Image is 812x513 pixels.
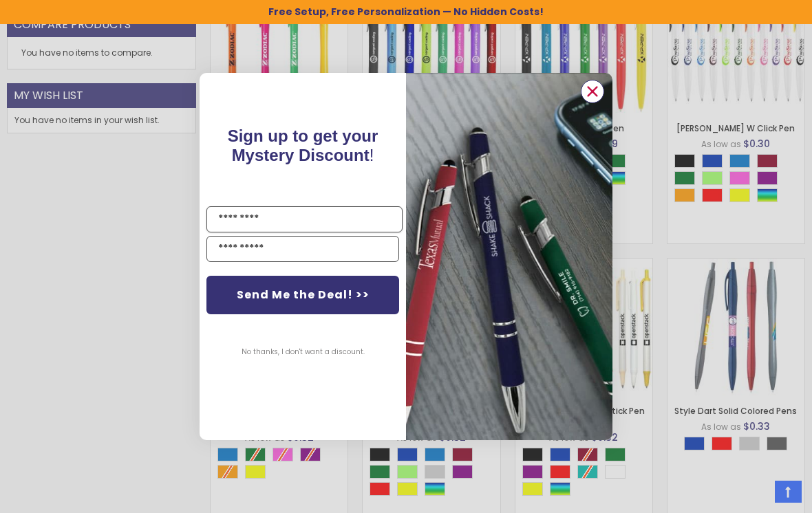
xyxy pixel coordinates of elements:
[206,276,399,314] button: Send Me the Deal! >>
[581,80,604,103] button: Close dialog
[406,73,612,439] img: pop-up-image
[698,476,812,513] iframe: Google Customer Reviews
[228,127,378,164] span: Sign up to get your Mystery Discount
[235,335,372,369] button: No thanks, I don't want a discount.
[228,127,378,164] span: !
